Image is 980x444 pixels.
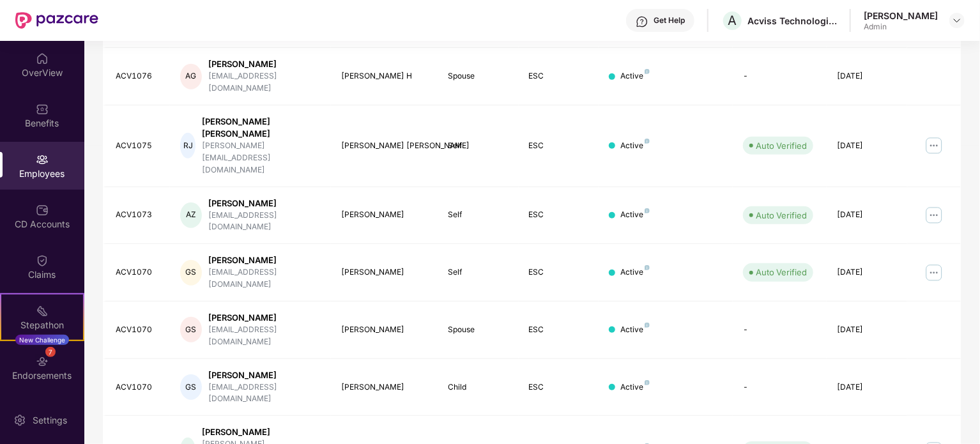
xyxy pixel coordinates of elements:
div: ACV1070 [116,381,160,394]
div: Admin [864,22,938,32]
div: [PERSON_NAME] [341,209,428,221]
div: Stepathon [1,319,83,332]
div: [PERSON_NAME] [208,254,321,266]
div: ACV1070 [116,266,160,279]
div: Self [448,266,509,279]
div: ESC [529,266,589,279]
div: [PERSON_NAME][EMAIL_ADDRESS][DOMAIN_NAME] [202,140,321,176]
div: [EMAIL_ADDRESS][DOMAIN_NAME] [208,324,321,348]
td: - [733,48,827,105]
div: [EMAIL_ADDRESS][DOMAIN_NAME] [208,70,321,95]
img: svg+xml;base64,PHN2ZyBpZD0iQ2xhaW0iIHhtbG5zPSJodHRwOi8vd3d3LnczLm9yZy8yMDAwL3N2ZyIgd2lkdGg9IjIwIi... [36,254,49,267]
td: - [733,359,827,417]
div: AG [180,64,202,89]
div: [DATE] [837,140,897,152]
div: Acviss Technologies Private Limited [747,15,837,27]
div: [DATE] [837,381,897,394]
div: Active [620,266,650,279]
div: [PERSON_NAME] H [341,70,428,82]
img: svg+xml;base64,PHN2ZyB4bWxucz0iaHR0cDovL3d3dy53My5vcmcvMjAwMC9zdmciIHdpZHRoPSIyMSIgaGVpZ2h0PSIyMC... [36,305,49,318]
img: svg+xml;base64,PHN2ZyBpZD0iQ0RfQWNjb3VudHMiIGRhdGEtbmFtZT0iQ0QgQWNjb3VudHMiIHhtbG5zPSJodHRwOi8vd3... [36,204,49,217]
div: ESC [529,140,589,152]
img: manageButton [924,263,944,283]
div: Active [620,324,650,336]
img: manageButton [924,135,944,156]
div: [PERSON_NAME] [341,324,428,336]
div: GS [180,317,202,342]
img: manageButton [924,205,944,226]
img: svg+xml;base64,PHN2ZyBpZD0iRW1wbG95ZWVzIiB4bWxucz0iaHR0cDovL3d3dy53My5vcmcvMjAwMC9zdmciIHdpZHRoPS... [36,153,49,166]
span: A [728,13,737,28]
div: Auto Verified [756,139,807,152]
img: svg+xml;base64,PHN2ZyB4bWxucz0iaHR0cDovL3d3dy53My5vcmcvMjAwMC9zdmciIHdpZHRoPSI4IiBoZWlnaHQ9IjgiIH... [645,265,650,270]
img: svg+xml;base64,PHN2ZyBpZD0iSGVscC0zMngzMiIgeG1sbnM9Imh0dHA6Ly93d3cudzMub3JnLzIwMDAvc3ZnIiB3aWR0aD... [636,15,648,28]
img: svg+xml;base64,PHN2ZyB4bWxucz0iaHR0cDovL3d3dy53My5vcmcvMjAwMC9zdmciIHdpZHRoPSI4IiBoZWlnaHQ9IjgiIH... [645,380,650,385]
div: 7 [45,347,56,357]
div: [PERSON_NAME] [208,312,321,324]
div: Spouse [448,324,509,336]
div: ESC [529,70,589,82]
div: [PERSON_NAME] [PERSON_NAME] [202,116,321,140]
img: svg+xml;base64,PHN2ZyB4bWxucz0iaHR0cDovL3d3dy53My5vcmcvMjAwMC9zdmciIHdpZHRoPSI4IiBoZWlnaHQ9IjgiIH... [645,69,650,74]
div: AZ [180,203,202,228]
div: Child [448,381,509,394]
div: Active [620,381,650,394]
div: Active [620,209,650,221]
div: [DATE] [837,209,897,221]
img: svg+xml;base64,PHN2ZyBpZD0iRW5kb3JzZW1lbnRzIiB4bWxucz0iaHR0cDovL3d3dy53My5vcmcvMjAwMC9zdmciIHdpZH... [36,355,49,368]
div: Auto Verified [756,209,807,222]
img: svg+xml;base64,PHN2ZyB4bWxucz0iaHR0cDovL3d3dy53My5vcmcvMjAwMC9zdmciIHdpZHRoPSI4IiBoZWlnaHQ9IjgiIH... [645,323,650,328]
div: [DATE] [837,324,897,336]
div: [EMAIL_ADDRESS][DOMAIN_NAME] [208,381,321,406]
div: [PERSON_NAME] [341,266,428,279]
div: [PERSON_NAME] [208,197,321,210]
div: Spouse [448,70,509,82]
div: [EMAIL_ADDRESS][DOMAIN_NAME] [208,266,321,291]
div: ESC [529,324,589,336]
div: [DATE] [837,266,897,279]
div: [PERSON_NAME] [341,381,428,394]
img: svg+xml;base64,PHN2ZyB4bWxucz0iaHR0cDovL3d3dy53My5vcmcvMjAwMC9zdmciIHdpZHRoPSI4IiBoZWlnaHQ9IjgiIH... [645,208,650,213]
div: Settings [29,414,71,427]
div: [PERSON_NAME] [PERSON_NAME] [341,140,428,152]
div: ACV1075 [116,140,160,152]
img: svg+xml;base64,PHN2ZyB4bWxucz0iaHR0cDovL3d3dy53My5vcmcvMjAwMC9zdmciIHdpZHRoPSI4IiBoZWlnaHQ9IjgiIH... [645,139,650,144]
div: [PERSON_NAME] [208,369,321,381]
div: Active [620,70,650,82]
div: New Challenge [15,335,69,345]
div: [PERSON_NAME] [864,10,938,22]
div: RJ [180,133,195,158]
div: Self [448,209,509,221]
div: Active [620,140,650,152]
div: ACV1076 [116,70,160,82]
div: ESC [529,381,589,394]
div: [PERSON_NAME] [208,58,321,70]
div: [PERSON_NAME] [202,426,321,438]
img: svg+xml;base64,PHN2ZyBpZD0iSG9tZSIgeG1sbnM9Imh0dHA6Ly93d3cudzMub3JnLzIwMDAvc3ZnIiB3aWR0aD0iMjAiIG... [36,52,49,65]
td: - [733,302,827,359]
div: [DATE] [837,70,897,82]
img: svg+xml;base64,PHN2ZyBpZD0iRHJvcGRvd24tMzJ4MzIiIHhtbG5zPSJodHRwOi8vd3d3LnczLm9yZy8yMDAwL3N2ZyIgd2... [952,15,962,26]
div: GS [180,260,202,286]
img: svg+xml;base64,PHN2ZyBpZD0iU2V0dGluZy0yMHgyMCIgeG1sbnM9Imh0dHA6Ly93d3cudzMub3JnLzIwMDAvc3ZnIiB3aW... [13,414,26,427]
div: Auto Verified [756,266,807,279]
div: ACV1073 [116,209,160,221]
img: New Pazcare Logo [15,12,98,29]
div: [EMAIL_ADDRESS][DOMAIN_NAME] [208,210,321,234]
div: ESC [529,209,589,221]
div: GS [180,374,202,400]
img: svg+xml;base64,PHN2ZyBpZD0iQmVuZWZpdHMiIHhtbG5zPSJodHRwOi8vd3d3LnczLm9yZy8yMDAwL3N2ZyIgd2lkdGg9Ij... [36,103,49,116]
div: ACV1070 [116,324,160,336]
div: Get Help [654,15,685,26]
div: Self [448,140,509,152]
